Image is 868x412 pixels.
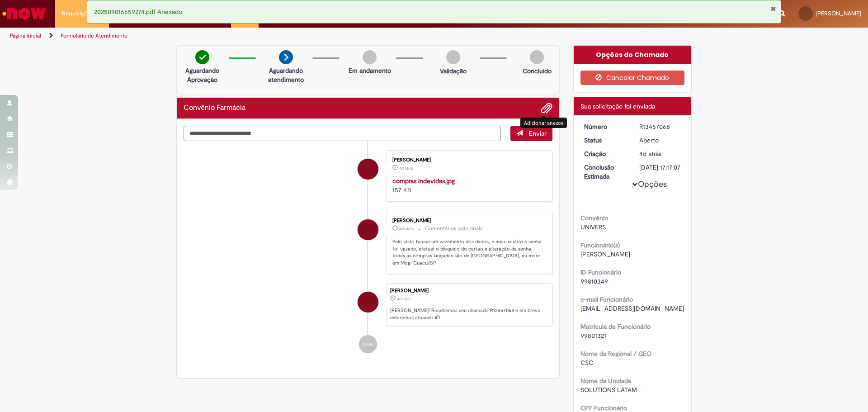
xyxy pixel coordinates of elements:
[639,122,681,131] div: R13457068
[580,295,633,303] b: e-mail Funcionário
[639,150,661,158] span: 4d atrás
[639,150,661,158] time: 28/08/2025 11:17:04
[530,50,544,64] img: img-circle-grey.png
[1,5,47,23] img: ServiceNow
[61,32,127,39] a: Formulário de Atendimento
[397,296,411,302] time: 28/08/2025 11:17:04
[580,223,606,231] span: UNIVERS
[363,50,377,64] img: img-circle-grey.png
[392,157,543,163] div: [PERSON_NAME]
[580,404,627,412] b: CPF Funcionário
[399,166,414,171] time: 28/08/2025 11:33:04
[577,163,633,181] dt: Conclusão Estimada
[580,304,684,313] span: [EMAIL_ADDRESS][DOMAIN_NAME]
[94,8,182,16] span: 202509016659274.pdf Anexado
[392,176,543,194] div: 157 KB
[392,218,543,223] div: [PERSON_NAME]
[264,66,308,84] p: Aguardando atendimento
[440,66,467,76] p: Validação
[580,277,608,285] span: 99810349
[392,238,543,267] p: Pelo visto houve um vazamento dos dados, e meu usuário e senha foi vazado, efetuei o bloqueio do ...
[523,66,552,76] p: Concluído
[529,129,547,137] span: Enviar
[399,166,414,171] span: 4d atrás
[639,163,681,172] div: [DATE] 17:17:07
[446,50,460,64] img: img-circle-grey.png
[399,226,414,232] span: 4d atrás
[392,177,455,185] a: compras indevidas.jpg
[520,118,567,128] div: Adicionar anexos
[358,292,378,313] div: Alef Henrique dos Santos
[580,102,655,110] span: Sua solicitação foi enviada
[349,66,391,75] p: Em andamento
[577,149,633,158] dt: Criação
[7,28,572,44] ul: Trilhas de página
[577,122,633,131] dt: Número
[577,136,633,145] dt: Status
[580,322,651,331] b: Matrícula de Funcionário
[279,50,293,64] img: arrow-next.png
[397,296,411,302] span: 4d atrás
[180,66,224,84] p: Aguardando Aprovação
[425,225,483,232] small: Comentários adicionais
[580,359,593,367] span: CSC
[580,71,685,85] button: Cancelar Chamado
[580,386,637,394] span: SOLUTIONS LATAM
[184,141,552,363] ul: Histórico de tíquete
[580,377,632,385] b: Nome da Unidade
[816,9,861,17] span: [PERSON_NAME]
[580,331,606,340] span: 99801321
[770,5,776,12] button: Fechar Notificação
[184,104,245,112] h2: Convênio Farmácia Histórico de tíquete
[580,241,620,249] b: Funcionário(s)
[580,250,630,258] span: [PERSON_NAME]
[184,283,552,327] li: Alef Henrique dos Santos
[184,126,501,141] textarea: Digite sua mensagem aqui...
[195,50,209,64] img: check-circle-green.png
[358,159,378,180] div: Alef Henrique dos Santos
[580,214,608,222] b: Convênio
[10,32,41,39] a: Página inicial
[399,226,414,232] time: 28/08/2025 11:27:11
[358,219,378,240] div: Alef Henrique dos Santos
[62,9,94,18] span: Requisições
[390,288,547,294] div: [PERSON_NAME]
[390,307,547,321] p: [PERSON_NAME]! Recebemos seu chamado R13457068 e em breve estaremos atuando.
[510,126,552,141] button: Enviar
[639,136,681,145] div: Aberto
[580,350,651,358] b: Nome da Regional / GEO
[541,102,552,114] button: Adicionar anexos
[574,46,692,64] div: Opções do Chamado
[580,268,621,276] b: ID Funcionário
[639,149,681,158] div: 28/08/2025 11:17:04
